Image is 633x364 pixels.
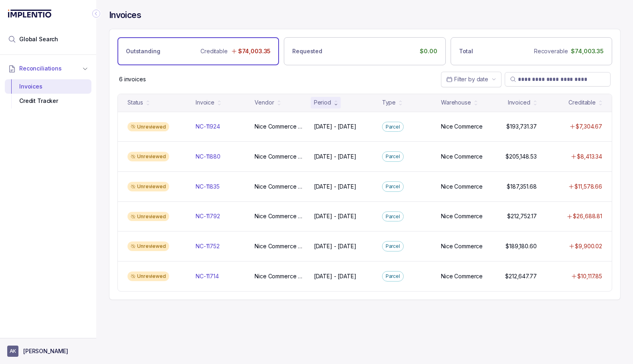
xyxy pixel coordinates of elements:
p: [PERSON_NAME] [23,347,68,355]
p: Parcel [386,183,400,191]
div: Remaining page entries [119,75,146,83]
h4: Invoices [109,10,141,21]
p: $8,413.34 [577,153,602,161]
div: Unreviewed [127,182,169,191]
div: Invoices [11,79,85,94]
p: $74,003.35 [238,47,271,55]
button: Date Range Picker [441,72,502,87]
p: Nice Commerce LLC [255,272,304,280]
div: Unreviewed [127,271,169,281]
div: Status [127,99,143,107]
div: Collapse Icon [91,9,101,18]
button: Reconciliations [5,60,91,77]
p: Total [459,47,473,55]
span: User initials [7,346,18,357]
p: $11,578.66 [574,183,602,191]
div: Vendor [255,99,274,107]
p: Nice Commerce [441,183,483,191]
p: NC-11835 [196,183,220,191]
p: $212,647.77 [505,272,536,280]
p: Nice Commerce [441,242,483,250]
p: [DATE] - [DATE] [314,272,356,280]
span: Global Search [19,35,58,43]
p: Parcel [386,272,400,280]
p: $74,003.35 [571,47,604,55]
p: Nice Commerce [441,153,483,161]
span: Filter by date [454,76,488,82]
p: $189,180.60 [506,242,536,250]
p: Nice Commerce LLC [255,212,304,220]
p: NC-11714 [196,272,219,280]
div: Unreviewed [127,212,169,221]
p: Parcel [386,153,400,161]
p: Nice Commerce LLC [255,123,304,131]
p: NC-11880 [196,153,220,161]
p: [DATE] - [DATE] [314,183,356,191]
p: Nice Commerce [441,212,483,220]
div: Unreviewed [127,241,169,251]
p: Nice Commerce [441,123,483,131]
p: Nice Commerce LLC [255,242,304,250]
p: NC-11752 [196,242,220,250]
p: Parcel [386,242,400,250]
p: Parcel [386,123,400,131]
p: $205,148.53 [506,153,536,161]
p: Creditable [200,47,228,55]
p: $26,688.81 [573,212,602,220]
div: Type [382,99,396,107]
search: Date Range Picker [446,75,488,83]
p: [DATE] - [DATE] [314,123,356,131]
p: Nice Commerce LLC [255,153,304,161]
p: NC-11924 [196,123,220,131]
p: [DATE] - [DATE] [314,153,356,161]
p: [DATE] - [DATE] [314,212,356,220]
div: Warehouse [441,99,471,107]
div: Credit Tracker [11,94,85,108]
p: $9,900.02 [575,242,602,250]
p: $0.00 [420,47,437,55]
button: User initials[PERSON_NAME] [7,346,89,357]
p: $187,351.68 [507,183,536,191]
p: NC-11792 [196,212,220,220]
p: 6 invoices [119,75,146,83]
p: Outstanding [126,47,160,55]
p: Recoverable [534,47,568,55]
p: $10,117.85 [577,272,602,280]
p: Nice Commerce LLC [255,183,304,191]
p: $7,304.67 [576,123,602,131]
div: Reconciliations [5,78,91,110]
p: Requested [292,47,322,55]
p: [DATE] - [DATE] [314,242,356,250]
p: $193,731.37 [506,123,536,131]
div: Creditable [568,99,596,107]
span: Reconciliations [19,64,62,72]
div: Unreviewed [127,122,169,132]
div: Invoice [196,99,214,107]
div: Invoiced [508,99,530,107]
p: $212,752.17 [507,212,536,220]
p: Parcel [386,213,400,221]
div: Period [314,99,331,107]
div: Unreviewed [127,152,169,161]
p: Nice Commerce [441,272,483,280]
